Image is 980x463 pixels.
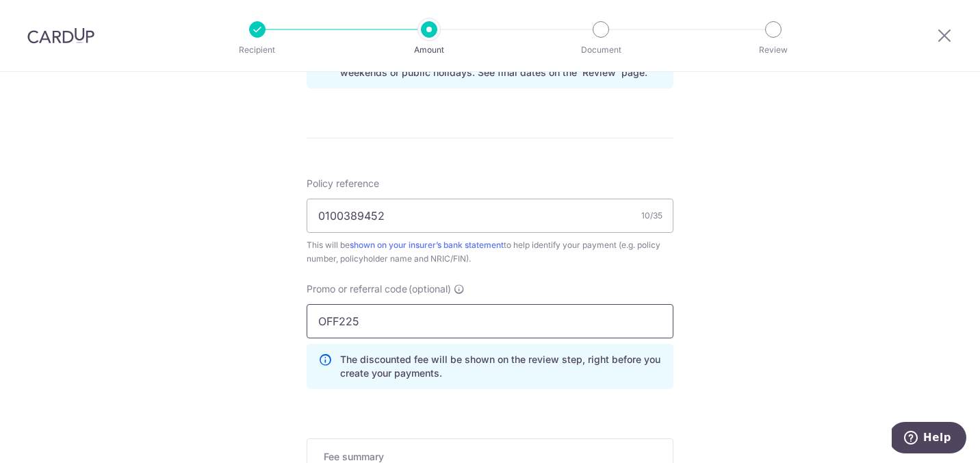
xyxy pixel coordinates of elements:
[892,422,966,456] iframe: Opens a widget where you can find more information
[307,282,407,296] span: Promo or referral code
[723,43,824,57] p: Review
[340,353,662,380] p: The discounted fee will be shown on the review step, right before you create your payments.
[350,240,504,250] a: shown on your insurer’s bank statement
[550,43,652,57] p: Document
[307,238,673,266] div: This will be to help identify your payment (e.g. policy number, policyholder name and NRIC/FIN).
[307,177,379,190] label: Policy reference
[27,27,94,44] img: CardUp
[641,209,662,223] div: 10/35
[378,43,480,57] p: Amount
[207,43,308,57] p: Recipient
[409,282,451,296] span: (optional)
